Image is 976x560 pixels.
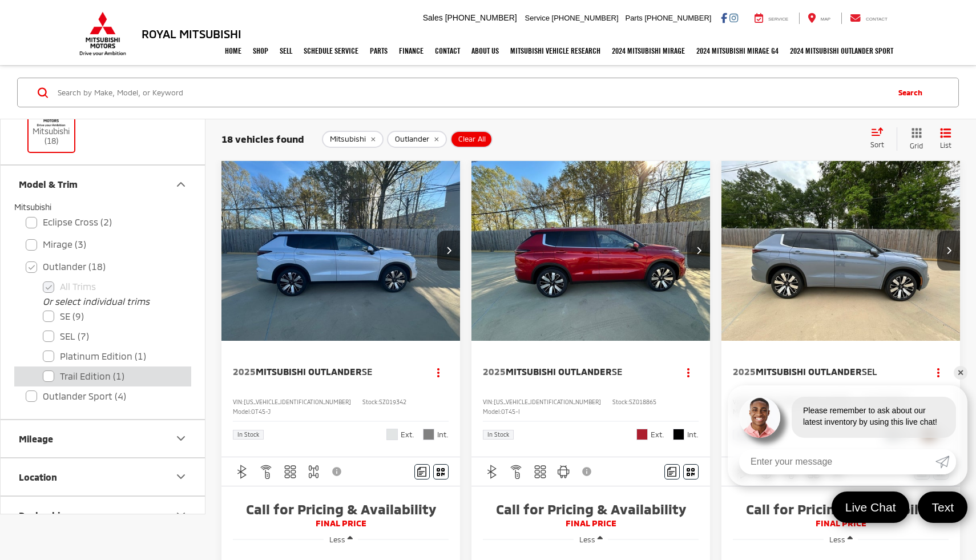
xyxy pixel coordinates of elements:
span: Red Diamond [636,429,648,440]
div: 2025 Mitsubishi Outlander SE 0 [471,161,711,340]
span: Call for Pricing & Availability [233,501,449,518]
img: 2025 Mitsubishi Outlander SE [221,161,461,341]
a: Home [219,37,247,65]
span: VIN: [483,398,494,405]
div: Model & Trim [174,178,188,191]
span: Parts [625,14,642,22]
label: All Trims [43,277,180,297]
span: Less [829,535,845,544]
img: Bluetooth® [485,465,499,479]
label: Trail Edition (1) [43,366,180,386]
label: Mitsubishi (18) [29,100,75,146]
span: FINAL PRICE [733,518,949,529]
img: 2025 Mitsubishi Outlander SEL [721,161,961,341]
span: 18 vehicles found [221,133,304,144]
a: Map [799,13,839,24]
span: White Diamond [386,429,398,440]
a: Instagram: Click to visit our Instagram page [729,13,738,22]
img: 4WD/AWD [306,465,321,479]
a: 2025Mitsubishi OutlanderSE [483,365,667,378]
button: Next image [437,231,460,271]
a: Facebook: Click to visit our Facebook page [721,13,727,22]
span: 2025 [483,366,506,377]
div: Location [19,472,57,482]
label: Eclipse Cross (2) [26,212,180,232]
span: SE [362,366,372,377]
div: Mileage [174,432,188,445]
span: SE [612,366,622,377]
span: Ext. [651,429,664,440]
span: SEL [862,366,877,377]
button: Next image [937,231,960,271]
img: 3rd Row Seating [283,465,297,479]
span: Black [673,429,684,440]
span: OT45-I [501,408,520,415]
a: 2024 Mitsubishi Mirage [606,37,691,65]
a: Contact [429,37,466,65]
span: Sales [423,13,443,22]
img: Comments [417,467,426,477]
span: [US_VEHICLE_IDENTIFICATION_NUMBER] [494,398,601,405]
button: Clear All [450,131,493,148]
span: [PHONE_NUMBER] [445,13,517,22]
i: Window Sticker [687,467,695,476]
span: Live Chat [840,499,902,515]
img: Remote Start [259,465,273,479]
button: Less [574,529,608,550]
label: Outlander (18) [26,257,180,277]
span: Mitsubishi Outlander [256,366,362,377]
span: Less [329,535,345,544]
span: Stock: [612,398,629,405]
span: OT45-J [251,408,271,415]
button: DealershipDealership [1,497,206,534]
i: Or select individual trims [43,296,150,307]
img: Android Auto [556,465,571,479]
label: SEL (7) [43,327,180,347]
img: Remote Start [509,465,523,479]
button: MileageMileage [1,420,206,457]
a: Shop [247,37,274,65]
span: Call for Pricing & Availability [733,501,949,518]
a: 2025 Mitsubishi Outlander SE2025 Mitsubishi Outlander SE2025 Mitsubishi Outlander SE2025 Mitsubis... [221,161,461,340]
button: Actions [679,362,699,382]
div: Location [174,470,188,484]
span: FINAL PRICE [233,518,449,529]
a: Contact [841,13,896,24]
button: Grid View [897,127,931,151]
span: Mitsubishi [14,202,51,212]
a: 2025Mitsubishi OutlanderSEL [733,365,917,378]
span: 2025 [233,366,256,377]
button: Window Sticker [433,464,449,480]
button: Actions [429,362,449,382]
img: Agent profile photo [739,397,780,438]
a: 2025 Mitsubishi Outlander SE2025 Mitsubishi Outlander SE2025 Mitsubishi Outlander SE2025 Mitsubis... [471,161,711,340]
a: 2024 Mitsubishi Outlander SPORT [784,37,899,65]
span: Light Gray [423,429,434,440]
span: dropdown dots [937,368,939,377]
span: Model: [483,408,501,415]
span: Mitsubishi Outlander [506,366,612,377]
a: Text [918,491,967,523]
span: VIN: [233,398,244,405]
label: Mirage (3) [26,235,180,255]
span: Mitsubishi [330,135,366,144]
span: dropdown dots [437,368,439,377]
button: Actions [929,362,949,382]
span: Service [768,17,788,22]
span: SZ018865 [629,398,656,405]
span: Contact [866,17,888,22]
img: Bluetooth® [235,465,249,479]
button: Window Sticker [683,464,699,480]
span: [PHONE_NUMBER] [644,14,711,22]
button: Less [324,529,358,550]
span: Map [821,17,830,22]
img: 2025 Mitsubishi Outlander SE [471,161,711,341]
div: Please remember to ask about our latest inventory by using this live chat! [792,397,956,438]
label: Platinum Edition (1) [43,347,180,366]
span: FINAL PRICE [483,518,699,529]
a: Mitsubishi Vehicle Research [505,37,606,65]
a: Schedule Service: Opens in a new tab [298,37,364,65]
span: Model: [233,408,251,415]
button: View Disclaimer [328,460,347,484]
span: In Stock [487,432,509,437]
